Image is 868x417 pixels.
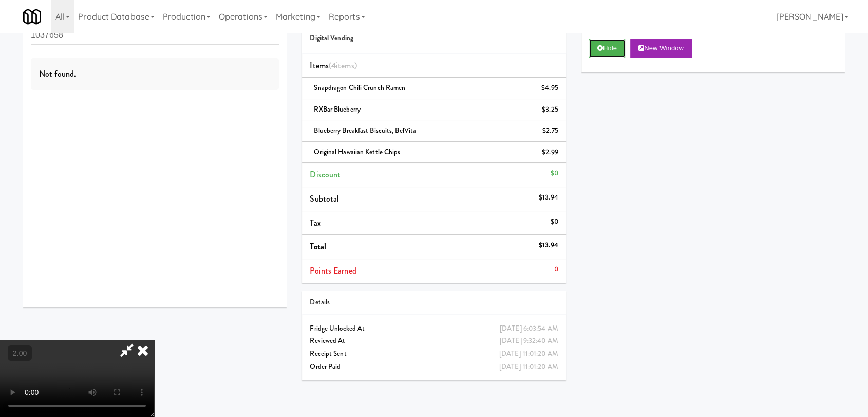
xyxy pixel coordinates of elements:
div: $3.25 [542,103,558,116]
div: [DATE] 11:01:20 AM [499,348,558,360]
span: Items [310,60,356,71]
span: Snapdragon Chili Crunch Ramen [314,83,405,93]
span: Tax [310,217,320,229]
div: Fridge Unlocked At [310,322,558,335]
span: Blueberry Breakfast Biscuits, belVita [314,125,416,135]
div: $13.94 [539,239,558,252]
span: RXBar Blueberry [314,104,361,114]
span: Total [310,241,326,252]
ng-pluralize: items [336,60,354,71]
div: [DATE] 6:03:54 AM [500,322,558,335]
div: $2.99 [542,146,558,159]
div: Order Paid [310,360,558,373]
button: New Window [630,39,692,58]
span: Points Earned [310,265,356,277]
img: Micromart [23,8,41,26]
button: Hide [589,39,625,58]
span: Not found. [39,68,76,80]
div: $4.95 [541,82,558,95]
span: Subtotal [310,193,339,205]
span: Discount [310,169,341,180]
div: Receipt Sent [310,348,558,360]
div: $0 [550,167,558,180]
div: $0 [550,215,558,228]
div: $2.75 [542,124,558,137]
div: Reviewed At [310,335,558,348]
div: [DATE] 9:32:40 AM [500,335,558,348]
div: $13.94 [539,191,558,204]
div: Details [310,296,558,309]
div: 0 [554,263,558,276]
span: Original Hawaiian Kettle Chips [314,147,400,157]
h5: Digital Vending [310,34,558,42]
span: (4 ) [329,60,357,71]
input: Search vision orders [31,26,279,45]
div: [DATE] 11:01:20 AM [499,360,558,373]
